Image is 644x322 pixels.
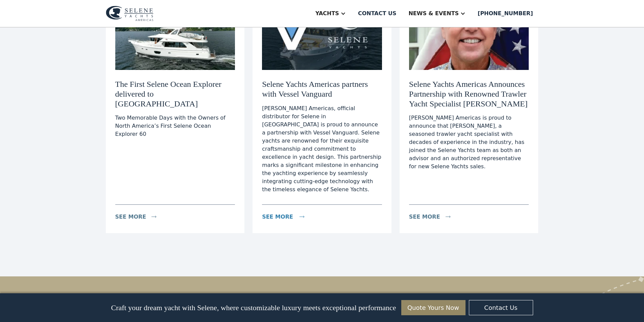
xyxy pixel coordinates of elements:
[151,216,157,218] img: icon
[401,300,466,315] a: Quote Yours Now
[111,303,396,312] p: Craft your dream yacht with Selene, where customizable luxury meets exceptional performance
[469,300,533,315] a: Contact Us
[409,213,440,221] div: see more
[409,114,529,171] div: [PERSON_NAME] Americas is proud to announce that [PERSON_NAME], a seasoned trawler yacht speciali...
[315,9,339,18] div: Yachts
[115,114,235,138] div: Two Memorable Days with the Owners of North America’s First Selene Ocean Explorer 60
[262,104,382,194] div: [PERSON_NAME] Americas, official distributor for Selene in [GEOGRAPHIC_DATA] is proud to announce...
[262,213,293,221] div: see more
[409,79,529,108] h3: Selene Yachts Americas Announces Partnership with Renowned Trawler Yacht Specialist [PERSON_NAME]
[446,216,451,218] img: icon
[358,9,397,18] div: Contact us
[408,9,459,18] div: News & EVENTS
[115,213,146,221] div: see more
[300,216,305,218] img: icon
[115,79,235,108] h3: The First Selene Ocean Explorer delivered to [GEOGRAPHIC_DATA]
[106,6,153,21] img: logo
[262,79,382,99] h3: Selene Yachts Americas partners with Vessel Vanguard
[478,9,533,18] div: [PHONE_NUMBER]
